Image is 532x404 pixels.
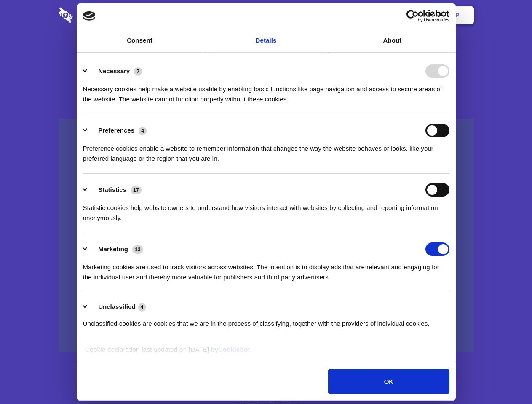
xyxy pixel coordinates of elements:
span: 4 [138,303,146,311]
div: Marketing cookies are used to track visitors across websites. The intention is to display ads tha... [83,256,449,282]
h1: Eliminate Slack Data Loss. [59,38,474,68]
label: Statistics [98,186,126,193]
a: Details [203,29,329,52]
label: Preferences [98,127,134,134]
span: 7 [134,67,142,76]
div: Necessary cookies help make a website usable by enabling basic functions like page navigation and... [83,78,449,104]
span: 4 [139,127,147,135]
div: Preference cookies enable a website to remember information that changes the way the website beha... [83,137,449,164]
a: Login [382,2,419,28]
button: OK [328,369,449,394]
a: Cookiebot [218,346,250,353]
a: About [329,29,456,52]
button: Unclassified (4) [83,302,151,312]
h4: Auto-redaction of sensitive data, encrypted data sharing and self-destructing private chats. Shar... [59,77,474,104]
a: Pricing [247,2,284,28]
div: Cookie declaration last updated on [DATE] by [79,345,453,361]
img: logo-wordmark-white-trans-d4663122ce5f474addd5e946df7df03e33cb6a1c49d2221995e7729f52c070b2.svg [59,7,131,23]
img: logo [83,11,96,21]
a: Wistia video thumbnail [59,119,474,352]
a: Consent [77,29,203,52]
label: Necessary [98,67,130,74]
label: Marketing [98,245,128,252]
div: Statistic cookies help website owners to understand how visitors interact with websites by collec... [83,197,449,223]
button: Preferences (4) [83,124,152,137]
button: Marketing (13) [83,242,149,256]
span: 13 [132,245,143,254]
a: Contact [342,2,380,28]
iframe: Drift Widget Chat Controller [490,362,522,394]
button: Statistics (17) [83,183,147,197]
a: Usercentrics Cookiebot - opens in a new window [376,10,449,22]
button: Necessary (7) [83,64,147,78]
span: 17 [131,186,142,194]
div: Unclassified cookies are cookies that we are in the process of classifying, together with the pro... [83,312,449,329]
